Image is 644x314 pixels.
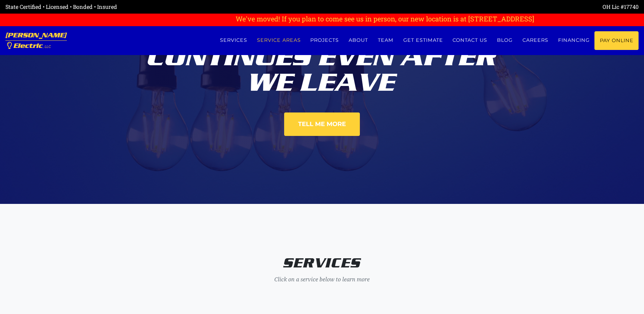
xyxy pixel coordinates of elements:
div: State Certified • Licensed • Bonded • Insured [5,3,322,11]
a: Projects [306,31,344,49]
a: About [344,31,373,49]
h2: Services [134,255,511,271]
a: Team [373,31,399,49]
a: Services [215,31,252,49]
a: Tell Me More [284,112,360,136]
a: Careers [518,31,553,49]
a: Contact us [448,31,492,49]
div: Service That Continues Even After We Leave [134,14,511,95]
span: , LLC [43,45,51,49]
a: Get estimate [398,31,448,49]
a: Service Areas [252,31,306,49]
a: Financing [553,31,594,49]
h3: Click on a service below to learn more [134,276,511,283]
a: Pay Online [594,31,639,50]
div: OH Lic #17740 [322,3,639,11]
a: [PERSON_NAME] Electric, LLC [5,26,67,55]
a: Blog [492,31,518,49]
